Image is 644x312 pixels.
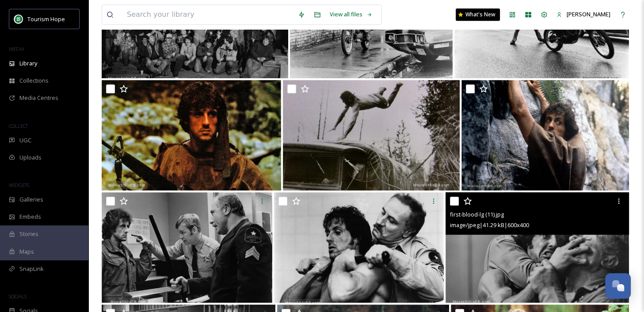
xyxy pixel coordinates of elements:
span: Uploads [19,153,42,162]
span: Library [19,59,37,68]
span: Embeds [19,213,41,221]
span: Stories [19,230,38,238]
span: Galleries [19,195,43,204]
button: Open Chat [605,273,631,299]
img: first-blood-lg (14).jpg [461,80,629,190]
a: [PERSON_NAME] [552,6,615,23]
img: first-blood-lg (12).jpg [274,192,444,303]
span: Tourism Hope [27,15,65,23]
span: UGC [19,136,31,145]
span: Media Centres [19,94,58,102]
img: first-blood-lg (16).jpg [102,80,281,190]
span: [PERSON_NAME] [567,10,610,18]
a: View all files [325,6,377,23]
img: logo.png [14,15,23,23]
span: first-blood-lg (11).jpg [450,210,504,218]
img: first-blood-lg (15).jpg [283,80,460,190]
span: WIDGETS [9,182,29,188]
span: Maps [19,247,34,256]
span: SnapLink [19,265,44,273]
a: What's New [456,8,500,21]
span: COLLECT [9,122,28,129]
img: first-blood-lg (13).jpg [102,192,272,303]
img: first-blood-lg (11).jpg [446,192,629,303]
span: MEDIA [9,46,24,52]
span: SOCIALS [9,293,27,300]
span: Collections [19,76,49,85]
input: Search your library [122,5,293,24]
span: image/jpeg | 41.29 kB | 600 x 400 [450,221,529,229]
